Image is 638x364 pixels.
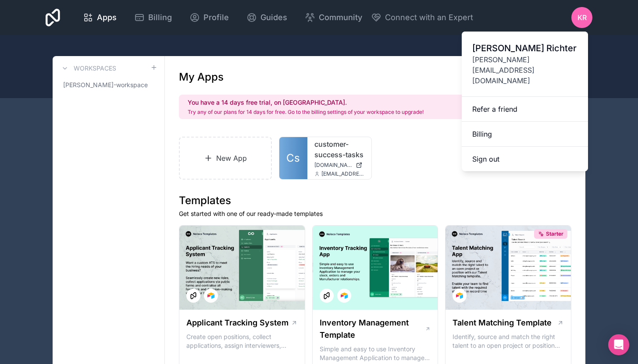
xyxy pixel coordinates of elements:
[321,170,364,177] span: [EMAIL_ADDRESS][DOMAIN_NAME]
[179,209,571,218] p: Get started with one of our ready-made templates
[472,42,577,54] span: [PERSON_NAME] Richter
[462,97,588,122] a: Refer a friend
[385,11,473,24] span: Connect with an Expert
[546,230,563,237] span: Starter
[179,137,272,180] a: New App
[453,317,552,329] h1: Talent Matching Template
[453,332,564,350] p: Identify, source and match the right talent to an open project or position with our Talent Matchi...
[608,334,629,355] div: Open Intercom Messenger
[203,11,229,24] span: Profile
[472,54,577,86] span: [PERSON_NAME][EMAIL_ADDRESS][DOMAIN_NAME]
[341,292,348,299] img: Airtable Logo
[577,12,587,23] span: KR
[314,162,352,169] span: [DOMAIN_NAME]
[188,109,424,116] p: Try any of our plans for 14 days for free. Go to the billing settings of your workspace to upgrade!
[60,63,116,74] a: Workspaces
[127,8,179,27] a: Billing
[148,11,172,24] span: Billing
[371,11,473,24] button: Connect with an Expert
[63,81,148,89] span: [PERSON_NAME]-workspace
[314,139,364,160] a: customer-success-tasks
[60,77,157,93] a: [PERSON_NAME]-workspace
[286,151,300,165] span: Cs
[188,98,424,107] h2: You have a 14 days free trial, on [GEOGRAPHIC_DATA].
[186,317,289,329] h1: Applicant Tracking System
[186,332,298,350] p: Create open positions, collect applications, assign interviewers, centralise candidate feedback a...
[456,292,463,299] img: Airtable Logo
[314,162,364,169] a: [DOMAIN_NAME]
[320,345,431,362] p: Simple and easy to use Inventory Management Application to manage your stock, orders and Manufact...
[97,11,117,24] span: Apps
[320,317,425,341] h1: Inventory Management Template
[179,70,224,84] h1: My Apps
[319,11,362,24] span: Community
[76,8,124,27] a: Apps
[207,292,214,299] img: Airtable Logo
[239,8,294,27] a: Guides
[74,64,116,73] h3: Workspaces
[279,137,307,179] a: Cs
[462,147,588,171] button: Sign out
[182,8,236,27] a: Profile
[260,11,287,24] span: Guides
[462,122,588,147] a: Billing
[298,8,369,27] a: Community
[179,194,571,208] h1: Templates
